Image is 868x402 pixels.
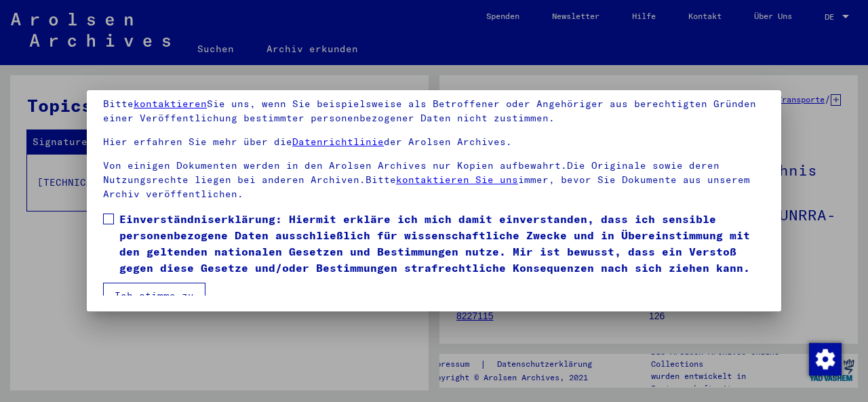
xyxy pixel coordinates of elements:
[808,342,841,375] div: Zustimmung ändern
[134,98,207,110] a: kontaktieren
[809,343,842,376] img: Zustimmung ändern
[103,97,765,125] p: Bitte Sie uns, wenn Sie beispielsweise als Betroffener oder Angehöriger aus berechtigten Gründen ...
[103,135,765,149] p: Hier erfahren Sie mehr über die der Arolsen Archives.
[103,159,765,201] p: Von einigen Dokumenten werden in den Arolsen Archives nur Kopien aufbewahrt.Die Originale sowie d...
[292,136,384,148] a: Datenrichtlinie
[396,174,518,186] a: kontaktieren Sie uns
[103,283,205,308] button: Ich stimme zu
[119,211,765,276] span: Einverständniserklärung: Hiermit erkläre ich mich damit einverstanden, dass ich sensible personen...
